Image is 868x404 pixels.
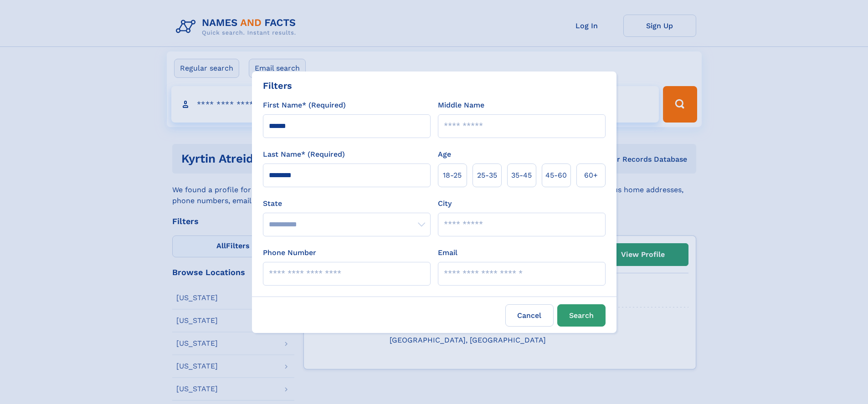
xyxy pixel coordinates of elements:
[584,170,598,181] span: 60+
[263,149,345,160] label: Last Name* (Required)
[438,247,457,258] label: Email
[557,304,606,327] button: Search
[438,100,484,111] label: Middle Name
[438,149,451,160] label: Age
[263,247,316,258] label: Phone Number
[477,170,497,181] span: 25‑35
[263,100,346,111] label: First Name* (Required)
[545,170,567,181] span: 45‑60
[443,170,462,181] span: 18‑25
[438,198,452,209] label: City
[505,304,554,327] label: Cancel
[511,170,532,181] span: 35‑45
[263,79,292,92] div: Filters
[263,198,431,209] label: State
